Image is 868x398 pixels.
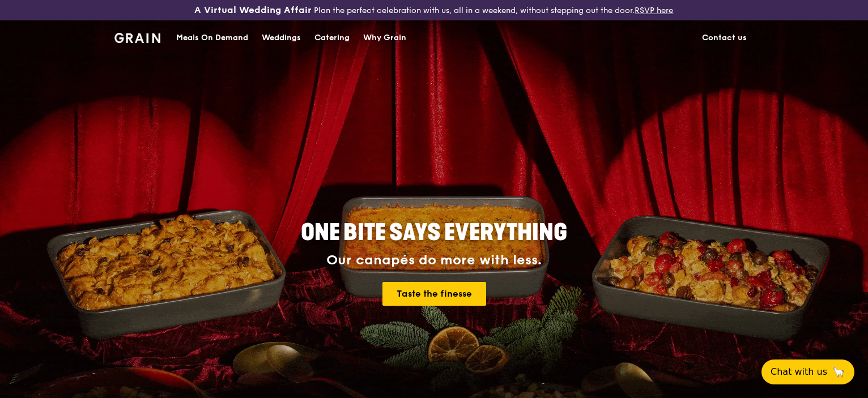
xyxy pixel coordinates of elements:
[144,5,723,16] div: Plan the perfect celebration with us, all in a weekend, without stepping out the door.
[382,282,486,306] a: Taste the finesse
[308,21,356,55] a: Catering
[635,6,673,15] a: RSVP here
[761,360,854,384] button: Chat with us🦙
[314,21,350,55] div: Catering
[114,33,160,43] img: Grain
[832,365,845,379] span: 🦙
[255,21,308,55] a: Weddings
[114,20,160,54] a: GrainGrain
[356,21,413,55] a: Why Grain
[363,21,406,55] div: Why Grain
[301,219,567,246] span: ONE BITE SAYS EVERYTHING
[176,21,248,55] div: Meals On Demand
[771,365,827,379] span: Chat with us
[695,21,754,55] a: Contact us
[194,5,312,16] h3: A Virtual Wedding Affair
[230,253,638,268] div: Our canapés do more with less.
[262,21,301,55] div: Weddings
